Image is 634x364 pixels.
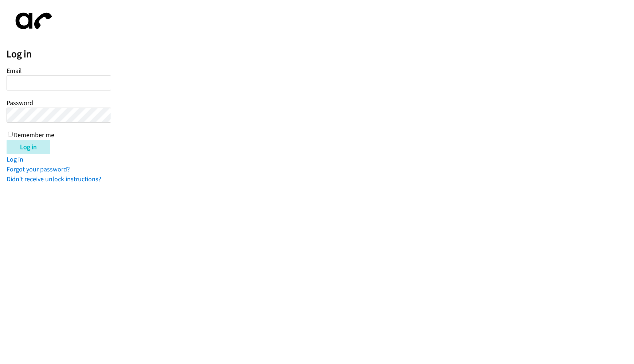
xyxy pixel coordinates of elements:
a: Forgot your password? [7,165,70,173]
img: aphone-8a226864a2ddd6a5e75d1ebefc011f4aa8f32683c2d82f3fb0802fe031f96514.svg [7,7,58,35]
a: Log in [7,155,23,163]
input: Log in [7,140,50,154]
label: Email [7,66,22,75]
h2: Log in [7,48,634,60]
label: Password [7,98,33,107]
a: Didn't receive unlock instructions? [7,175,101,183]
label: Remember me [14,131,54,139]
